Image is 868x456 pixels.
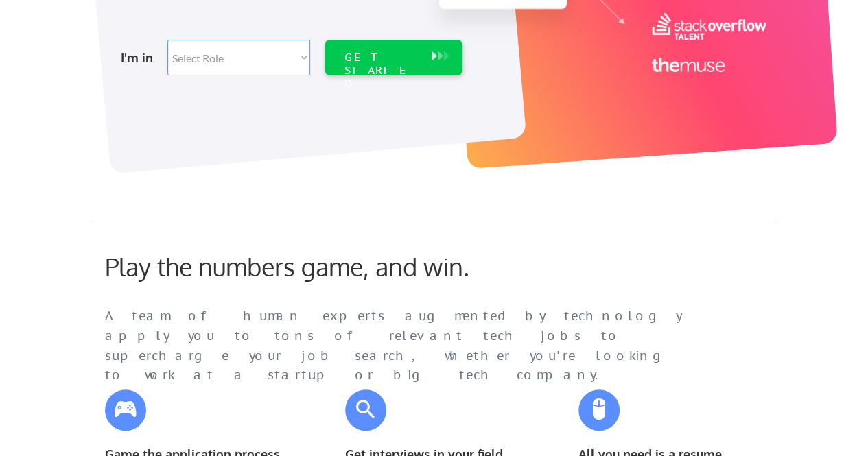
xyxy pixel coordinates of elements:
[121,47,159,69] div: I'm in
[344,51,417,91] div: GET STARTED
[105,307,709,385] div: A team of human experts augmented by technology apply you to tons of relevant tech jobs to superc...
[105,252,530,281] div: Play the numbers game, and win.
